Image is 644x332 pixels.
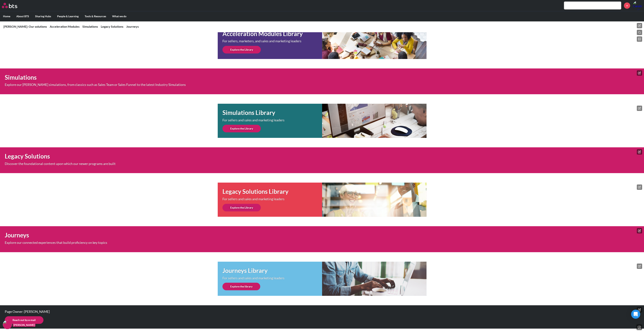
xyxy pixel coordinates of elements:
a: Explore the Library [222,204,261,211]
a: Explore the library [222,283,260,290]
label: Tools & Resources [82,11,109,21]
h1: Simulations Library [222,108,322,117]
label: People & Learning [54,11,82,21]
a: Journeys [126,25,139,28]
a: Go home [2,3,24,8]
p: Discover the foundational content upon which our newer programs are built [5,162,360,166]
img: Carolina Sevilla [633,1,642,10]
p: For sellers and sales and marketing leaders [222,119,302,122]
a: + [624,2,630,9]
label: Sharing Hubs [32,11,54,21]
a: Explore the Library [222,46,261,53]
p: For sellers, marketers, and sales and marketing leaders [222,39,302,43]
h1: Journeys Library [222,266,322,275]
a: Reach out by e-mail [5,316,43,324]
h1: Journeys [5,231,449,239]
a: Acceleration Modules [50,25,80,28]
p: Page Owner: [PERSON_NAME] [5,310,360,313]
h1: Acceleration Modules Library [222,30,322,38]
a: Profile [633,1,642,10]
div: Open Intercom Messenger [631,310,640,319]
a: Legacy Solutions [101,25,123,28]
h1: Simulations [5,73,449,82]
button: Navigation menu options [637,23,642,28]
p: For sellers and sales and marketing leaders [222,197,302,201]
p: Explore our connected experiences that build proficiency on key topics [5,241,360,244]
button: Edit hero [637,149,642,155]
img: F [3,320,12,329]
a: Explore the Library [222,125,261,132]
button: Edit hero [637,307,642,312]
p: Explore our [PERSON_NAME] simulations, from classics such as Sales Team or Sales Funnel to the la... [5,83,360,86]
button: Edit page layout [637,36,642,42]
a: [PERSON_NAME]: Our solutions [3,25,47,28]
button: Edit hero [637,228,642,233]
button: Edit hero [637,70,642,76]
label: What we do [109,11,129,21]
a: Simulations [82,25,98,28]
p: For sellers and sales and marketing leaders [222,276,302,280]
img: BTS Logo [2,3,17,8]
button: Edit hero [637,184,642,190]
h1: Legacy Solutions [5,152,449,161]
h1: Legacy Solutions Library [222,187,322,196]
label: About BTS [13,11,32,21]
button: Edit hero [637,264,642,269]
figcaption: [PERSON_NAME] [13,323,35,327]
button: Edit hero [637,106,642,111]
